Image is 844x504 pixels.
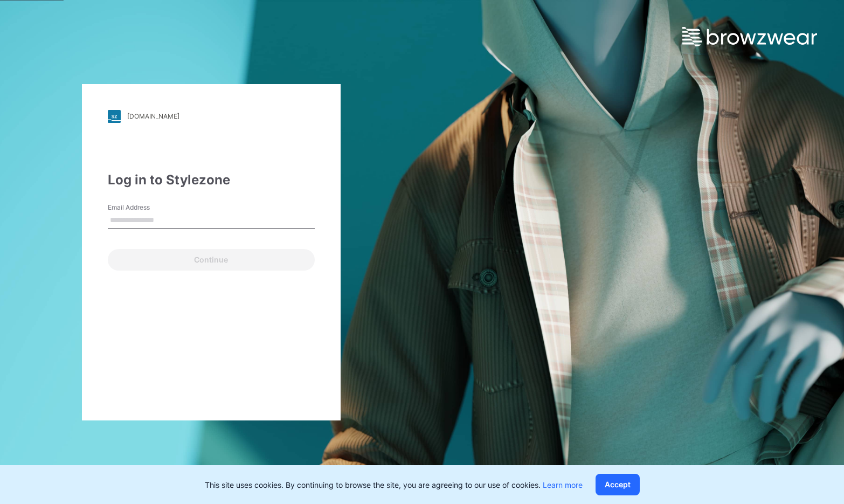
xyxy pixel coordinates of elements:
label: Email Address [108,203,183,212]
img: stylezone-logo.562084cfcfab977791bfbf7441f1a819.svg [108,110,121,123]
div: Log in to Stylezone [108,170,315,190]
button: Accept [596,474,640,495]
img: browzwear-logo.e42bd6dac1945053ebaf764b6aa21510.svg [682,27,817,46]
div: [DOMAIN_NAME] [127,112,179,120]
a: Learn more [543,480,583,489]
a: [DOMAIN_NAME] [108,110,315,123]
p: This site uses cookies. By continuing to browse the site, you are agreeing to our use of cookies. [205,479,583,491]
